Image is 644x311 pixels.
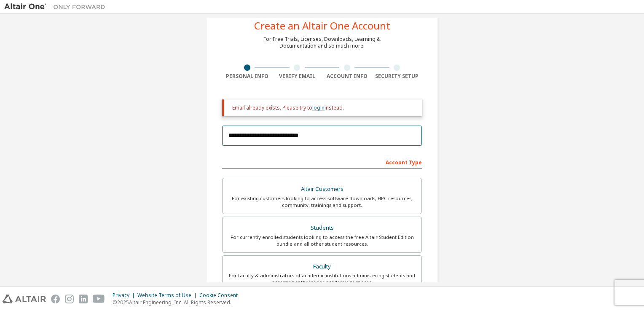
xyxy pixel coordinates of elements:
[3,295,46,303] img: altair_logo.svg
[372,73,422,80] div: Security Setup
[228,272,416,286] div: For faculty & administrators of academic institutions administering students and accessing softwa...
[228,234,416,247] div: For currently enrolled students looking to access the free Altair Student Edition bundle and all ...
[232,105,415,111] div: Email already exists. Please try to instead.
[228,261,416,273] div: Faculty
[93,295,105,303] img: youtube.svg
[65,295,74,303] img: instagram.svg
[322,73,372,80] div: Account Info
[113,292,137,299] div: Privacy
[4,3,110,11] img: Altair One
[222,155,422,169] div: Account Type
[222,73,272,80] div: Personal Info
[137,292,199,299] div: Website Terms of Use
[228,195,416,209] div: For existing customers looking to access software downloads, HPC resources, community, trainings ...
[272,73,322,80] div: Verify Email
[228,183,416,195] div: Altair Customers
[312,104,325,111] a: login
[79,295,88,303] img: linkedin.svg
[228,222,416,234] div: Students
[113,299,243,306] p: © 2025 Altair Engineering, Inc. All Rights Reserved.
[263,36,381,49] div: For Free Trials, Licenses, Downloads, Learning & Documentation and so much more.
[51,295,60,303] img: facebook.svg
[199,292,243,299] div: Cookie Consent
[254,21,390,31] div: Create an Altair One Account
